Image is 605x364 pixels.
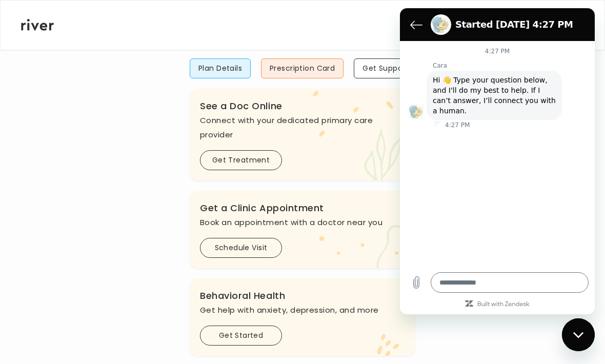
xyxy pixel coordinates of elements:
[200,99,405,113] h3: See a Doc Online
[200,326,282,346] button: Get Started
[200,201,405,215] h3: Get a Clinic Appointment
[261,58,344,78] button: Prescription Card
[200,303,405,317] p: Get help with anxiety, depression, and more
[200,238,282,258] button: Schedule Visit
[200,113,405,142] p: Connect with your dedicated primary care provider
[200,289,405,303] h3: Behavioral Health
[562,318,595,351] iframe: Button to launch messaging window, conversation in progress
[400,8,595,314] iframe: Messaging window
[200,150,282,170] button: Get Treatment
[200,215,405,230] p: Book an appointment with a doctor near you
[190,58,251,78] button: Plan Details
[354,58,417,78] button: Get Support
